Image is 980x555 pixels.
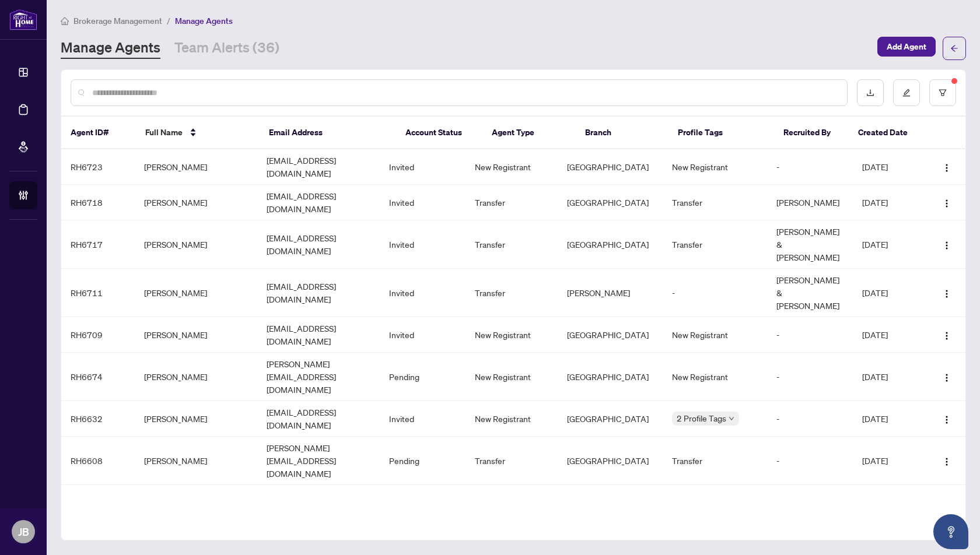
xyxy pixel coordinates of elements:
td: Transfer [466,185,558,220]
td: New Registrant [663,353,767,401]
img: Logo [942,241,951,250]
th: Branch [576,117,668,149]
td: [PERSON_NAME] [135,185,257,220]
td: [GEOGRAPHIC_DATA] [558,185,663,220]
td: New Registrant [466,353,558,401]
img: Logo [942,199,951,208]
span: JB [18,524,29,540]
td: Transfer [663,185,767,220]
td: [PERSON_NAME] [135,437,257,485]
td: - [767,437,853,485]
span: Full Name [145,126,183,139]
td: Pending [380,437,466,485]
td: [PERSON_NAME] [135,353,257,401]
td: [PERSON_NAME] [135,220,257,269]
td: RH6718 [61,185,135,220]
td: [GEOGRAPHIC_DATA] [558,401,663,437]
td: [GEOGRAPHIC_DATA] [558,317,663,353]
td: [PERSON_NAME][EMAIL_ADDRESS][DOMAIN_NAME] [257,437,380,485]
td: - [767,317,853,353]
button: Logo [937,367,956,386]
td: Transfer [466,437,558,485]
span: down [729,416,734,421]
td: Invited [380,269,466,317]
td: [DATE] [853,220,926,269]
span: Brokerage Management [73,16,162,26]
button: Logo [937,409,956,428]
td: [PERSON_NAME] [135,269,257,317]
td: Invited [380,317,466,353]
td: [GEOGRAPHIC_DATA] [558,149,663,185]
td: Transfer [466,485,558,521]
td: Pending [380,485,466,521]
td: Invited [380,220,466,269]
td: [GEOGRAPHIC_DATA] [558,220,663,269]
td: New Registrant [466,317,558,353]
th: Agent ID# [61,117,136,149]
button: Logo [937,157,956,176]
img: Logo [942,373,951,382]
td: RH6709 [61,317,135,353]
td: Transfer [466,269,558,317]
a: Team Alerts (36) [174,38,279,59]
span: filter [939,89,947,97]
td: Transfer [663,485,767,521]
td: RH6608 [61,437,135,485]
td: [EMAIL_ADDRESS][DOMAIN_NAME] [257,485,380,521]
span: arrow-left [950,44,958,52]
span: 2 Profile Tags [677,412,726,425]
td: RH6717 [61,220,135,269]
th: Profile Tags [668,117,774,149]
li: / [167,14,170,27]
td: [PERSON_NAME] [135,485,257,521]
td: [PERSON_NAME] [767,185,853,220]
td: Invited [380,185,466,220]
button: download [857,79,884,106]
button: Logo [937,283,956,302]
td: [PERSON_NAME] [135,401,257,437]
th: Agent Type [482,117,575,149]
img: Logo [942,415,951,424]
td: - [767,149,853,185]
td: [EMAIL_ADDRESS][DOMAIN_NAME] [257,269,380,317]
td: Pending [380,353,466,401]
td: [EMAIL_ADDRESS][DOMAIN_NAME] [257,185,380,220]
span: download [866,89,874,97]
td: [PERSON_NAME] [558,269,663,317]
td: RH6606 [61,485,135,521]
td: Transfer [663,437,767,485]
td: Transfer [663,220,767,269]
button: Logo [937,235,956,254]
td: - [767,401,853,437]
td: [EMAIL_ADDRESS][DOMAIN_NAME] [257,220,380,269]
span: edit [902,89,911,97]
td: [PERSON_NAME] & [PERSON_NAME] [767,220,853,269]
td: Invited [380,149,466,185]
td: - [767,485,853,521]
a: Manage Agents [61,38,160,59]
td: [DATE] [853,269,926,317]
td: [EMAIL_ADDRESS][DOMAIN_NAME] [257,317,380,353]
td: New Registrant [663,317,767,353]
button: Logo [937,193,956,212]
img: Logo [942,289,951,298]
th: Created Date [849,117,923,149]
img: Logo [942,457,951,466]
button: Add Agent [877,37,936,57]
td: [DATE] [853,317,926,353]
td: RH6674 [61,353,135,401]
th: Full Name [136,117,260,149]
td: [GEOGRAPHIC_DATA] [558,485,663,521]
td: [DATE] [853,401,926,437]
td: New Registrant [663,149,767,185]
button: Open asap [933,514,968,549]
span: Manage Agents [175,16,233,26]
td: [EMAIL_ADDRESS][DOMAIN_NAME] [257,149,380,185]
button: Logo [937,325,956,344]
td: New Registrant [466,149,558,185]
span: home [61,17,69,25]
td: [DATE] [853,485,926,521]
img: Logo [942,331,951,340]
th: Account Status [396,117,483,149]
td: [EMAIL_ADDRESS][DOMAIN_NAME] [257,401,380,437]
